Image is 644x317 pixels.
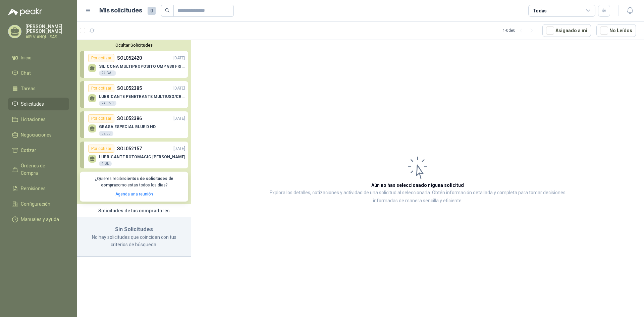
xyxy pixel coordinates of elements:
[258,189,577,205] p: Explora los detalles, cotizaciones y actividad de una solicitud al seleccionarla. Obtén informaci...
[8,159,69,179] a: Órdenes de Compra
[77,40,191,204] div: Ocultar SolicitudesPor cotizarSOL052420[DATE] SILICONA MULTIPROPOSITO UMP 830 FRIXO GRADO ALIMENT...
[21,116,46,123] span: Licitaciones
[117,85,142,92] p: SOL052385
[25,24,69,34] p: [PERSON_NAME] [PERSON_NAME]
[21,69,31,77] span: Chat
[371,181,464,189] h3: Aún no has seleccionado niguna solicitud
[173,55,185,61] p: [DATE]
[173,85,185,92] p: [DATE]
[21,131,52,139] span: Negociaciones
[21,54,32,61] span: Inicio
[21,85,36,92] span: Tareas
[21,185,46,192] span: Remisiones
[596,24,636,37] button: No Leídos
[117,54,142,62] p: SOL052420
[21,147,36,154] span: Cotizar
[115,192,153,197] a: Agenda una reunión
[77,204,191,217] div: Solicitudes de tus compradores
[8,98,69,110] a: Solicitudes
[8,67,69,80] a: Chat
[8,182,69,195] a: Remisiones
[99,101,116,106] div: 24 UND
[80,142,188,168] a: Por cotizarSOL052157[DATE] LUBRICANTE ROTOMAGIC [PERSON_NAME]4 GL
[99,6,142,15] h1: Mis solicitudes
[101,176,173,188] b: cientos de solicitudes de compra
[21,200,50,208] span: Configuración
[85,225,183,234] h3: Sin Solicitudes
[8,144,69,157] a: Cotizar
[99,70,116,76] div: 24 GAL
[8,128,69,141] a: Negociaciones
[85,233,183,248] p: No hay solicitudes que coincidan con tus criterios de búsqueda.
[88,84,114,92] div: Por cotizar
[99,64,185,69] p: SILICONA MULTIPROPOSITO UMP 830 FRIXO GRADO ALIMENTICIO
[503,25,537,36] div: 1 - 0 de 0
[117,115,142,122] p: SOL052386
[165,8,170,13] span: search
[21,100,44,108] span: Solicitudes
[88,114,114,122] div: Por cotizar
[8,213,69,226] a: Manuales y ayuda
[80,43,188,48] button: Ocultar Solicitudes
[117,145,142,152] p: SOL052157
[25,35,69,39] p: AIR VIANQUI SAS
[99,124,156,129] p: GRASA ESPECIAL BLUE D HD
[88,54,114,62] div: Por cotizar
[80,111,188,138] a: Por cotizarSOL052386[DATE] GRASA ESPECIAL BLUE D HD32 LB
[21,162,63,177] span: Órdenes de Compra
[148,7,156,15] span: 0
[173,146,185,152] p: [DATE]
[8,8,42,16] img: Logo peakr
[99,131,113,136] div: 32 LB
[99,161,112,166] div: 4 GL
[99,155,185,159] p: LUBRICANTE ROTOMAGIC [PERSON_NAME]
[88,145,114,153] div: Por cotizar
[8,51,69,64] a: Inicio
[80,81,188,108] a: Por cotizarSOL052385[DATE] LUBRICANTE PENETRANTE MULTIUSO/CRC 3-3624 UND
[8,198,69,210] a: Configuración
[84,176,184,189] p: ¿Quieres recibir como estas todos los días?
[21,216,59,223] span: Manuales y ayuda
[533,7,547,14] div: Todas
[8,113,69,126] a: Licitaciones
[80,51,188,78] a: Por cotizarSOL052420[DATE] SILICONA MULTIPROPOSITO UMP 830 FRIXO GRADO ALIMENTICIO24 GAL
[99,94,185,99] p: LUBRICANTE PENETRANTE MULTIUSO/CRC 3-36
[542,24,591,37] button: Asignado a mi
[8,82,69,95] a: Tareas
[173,115,185,122] p: [DATE]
